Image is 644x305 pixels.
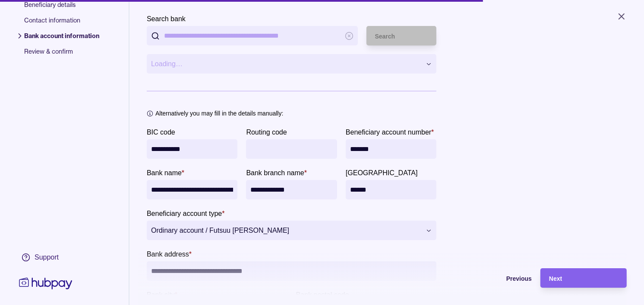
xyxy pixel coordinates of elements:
p: Bank city [147,291,175,299]
a: Support [17,248,74,266]
span: Next [549,275,562,282]
p: Beneficiary account type [147,210,222,217]
button: Previous [445,268,532,288]
span: Previous [506,275,532,282]
span: Contact information [24,16,99,32]
input: Routing code [250,139,332,159]
p: Bank name [147,169,182,177]
label: Search bank [147,13,186,24]
label: Bank name [147,167,184,178]
p: Bank branch name [246,169,304,177]
p: [GEOGRAPHIC_DATA] [346,169,418,177]
p: Bank postal code [296,291,349,299]
div: Support [35,253,59,262]
p: Bank address [147,250,189,258]
span: Search [375,33,395,40]
button: Next [540,268,627,288]
label: Bank city [147,289,177,300]
label: Bank postal code [296,289,349,300]
label: Beneficiary account type [147,208,225,218]
input: Search bank [164,26,341,45]
input: Bank province [350,180,432,199]
label: Bank province [346,167,418,178]
label: Beneficiary account number [346,127,434,137]
p: Alternatively you may fill in the details manually: [155,109,283,118]
span: Beneficiary details [24,0,99,16]
p: Routing code [246,128,287,136]
label: BIC code [147,127,175,137]
input: Bank branch name [250,180,332,199]
input: bankName [151,180,233,199]
input: BIC code [151,139,233,159]
input: Bank address [151,261,432,281]
input: Beneficiary account number [350,139,432,159]
p: BIC code [147,128,175,136]
label: Bank branch name [246,167,307,178]
button: Search [366,26,437,45]
p: Beneficiary account number [346,128,431,136]
span: Bank account information [24,32,99,47]
label: Bank address [147,249,192,259]
p: Search bank [147,15,186,22]
span: Review & confirm [24,47,99,63]
label: Routing code [246,127,287,137]
button: Close [606,7,637,26]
